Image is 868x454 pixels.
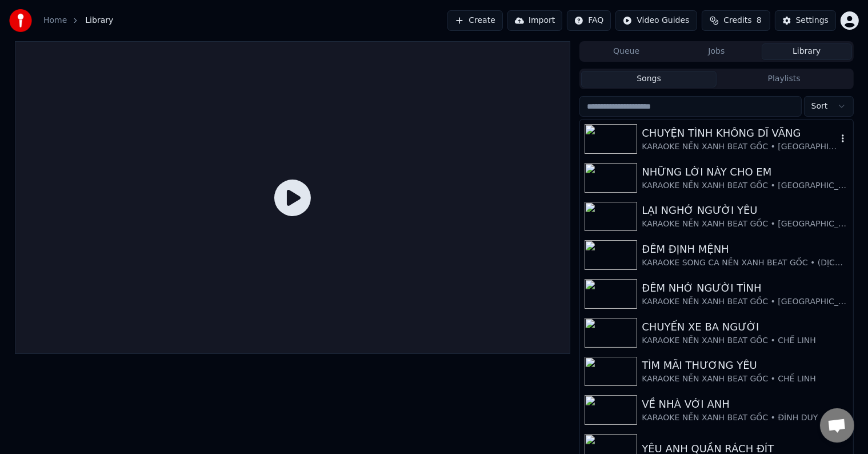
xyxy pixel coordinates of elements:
[642,180,848,192] div: KARAOKE NỀN XANH BEAT GỐC • [GEOGRAPHIC_DATA]
[642,280,848,296] div: ĐÊM NHỚ NGƯỜI TÌNH
[717,71,852,87] button: Playlists
[642,396,848,412] div: VỀ NHÀ VỚI ANH
[642,202,848,218] div: LẠI NGHỚ NGƯỜI YÊU
[581,43,671,60] button: Queue
[642,164,848,180] div: NHỮNG LỜI NÀY CHO EM
[642,125,837,141] div: CHUYỆN TÌNH KHÔNG DĨ VÃNG
[671,43,762,60] button: Jobs
[642,296,848,308] div: KARAOKE NỀN XANH BEAT GỐC • [GEOGRAPHIC_DATA]
[642,241,848,257] div: ĐÊM ĐỊNH MỆNH
[447,10,503,31] button: Create
[615,10,697,31] button: Video Guides
[85,15,113,26] span: Library
[43,15,67,26] a: Home
[820,408,854,443] div: Open chat
[811,101,828,112] span: Sort
[507,10,562,31] button: Import
[642,319,848,335] div: CHUYẾN XE BA NGƯỜI
[642,218,848,230] div: KARAOKE NỀN XANH BEAT GỐC • [GEOGRAPHIC_DATA]
[796,15,829,26] div: Settings
[642,412,848,424] div: KARAOKE NỀN XANH BEAT GỐC • ĐÌNH DUY
[723,15,751,26] span: Credits
[642,257,848,269] div: KARAOKE SONG CA NỀN XANH BEAT GỐC • (DỊCH TONE-Em) [PERSON_NAME] •
[775,10,836,31] button: Settings
[642,335,848,347] div: KARAOKE NỀN XANH BEAT GỐC • CHẾ LINH
[642,357,848,373] div: TÌM MÃI THƯƠNG YÊU
[581,71,717,87] button: Songs
[43,15,113,26] nav: breadcrumb
[642,141,837,153] div: KARAOKE NỀN XANH BEAT GỐC • [GEOGRAPHIC_DATA]
[757,15,762,26] span: 8
[567,10,611,31] button: FAQ
[9,9,32,32] img: youka
[702,10,770,31] button: Credits8
[642,373,848,385] div: KARAOKE NỀN XANH BEAT GỐC • CHẾ LINH
[762,43,852,60] button: Library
